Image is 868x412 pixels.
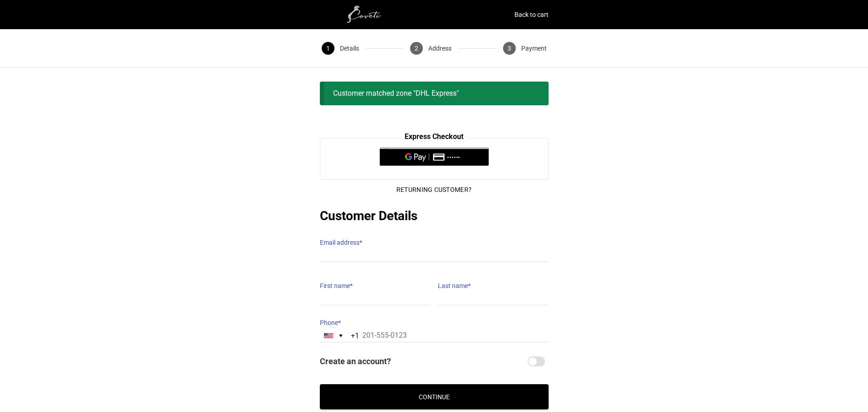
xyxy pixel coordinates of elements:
[514,8,549,21] a: Back to cart
[320,384,549,409] button: Continue
[320,330,359,342] button: Selected country
[438,279,549,292] label: Last name
[447,154,461,161] text: ••••••
[320,207,549,225] h2: Customer Details
[320,279,431,292] label: First name
[380,148,489,166] button: Pay with GPay
[428,42,452,55] span: Address
[320,329,549,342] input: 201-555-0123
[521,42,547,55] span: Payment
[351,329,359,343] div: +1
[503,42,516,55] span: 3
[404,29,458,67] button: 2 Address
[315,29,365,67] button: 1 Details
[320,5,411,24] img: white1.png
[320,353,526,370] span: Create an account?
[320,316,549,329] label: Phone
[528,356,545,366] input: Create an account?
[497,29,553,67] button: 3 Payment
[320,82,549,105] div: Customer matched zone "DHL Express"
[410,42,423,55] span: 2
[340,42,359,55] span: Details
[320,236,549,249] label: Email address
[322,42,334,55] span: 1
[389,180,479,200] button: Returning Customer?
